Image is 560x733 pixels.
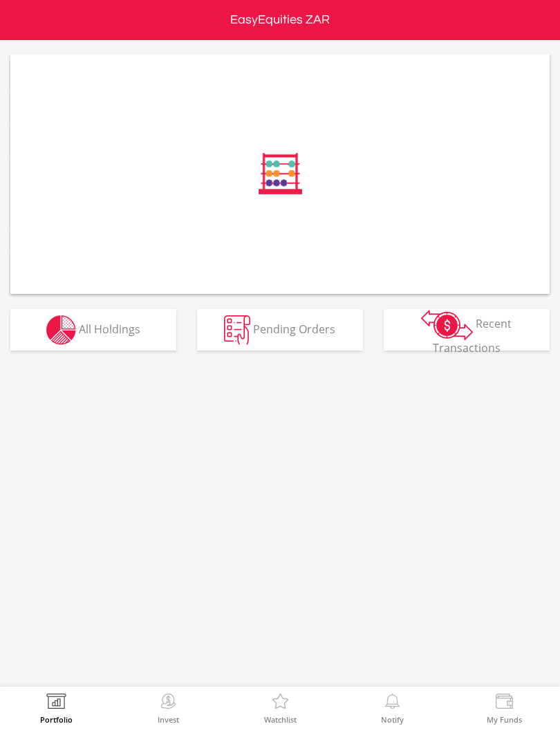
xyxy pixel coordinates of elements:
[381,694,404,723] a: Notify
[10,309,176,351] button: All Holdings
[487,716,522,723] label: My Funds
[40,694,73,723] a: Portfolio
[253,321,335,336] span: Pending Orders
[421,310,473,340] img: transactions-zar-wht.png
[264,694,297,723] a: Watchlist
[487,694,522,723] a: My Funds
[270,694,291,713] img: Watchlist
[264,716,297,723] label: Watchlist
[40,716,73,723] label: Portfolio
[197,309,363,351] button: Pending Orders
[224,315,250,345] img: pending_instructions-wht.png
[46,694,67,713] img: View Portfolio
[494,694,515,713] img: View Funds
[382,694,403,713] img: View Notifications
[158,694,179,723] a: Invest
[158,716,179,723] label: Invest
[46,315,76,345] img: holdings-wht.png
[381,716,404,723] label: Notify
[79,321,140,336] span: All Holdings
[158,694,179,713] img: Invest Now
[384,309,550,351] button: Recent Transactions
